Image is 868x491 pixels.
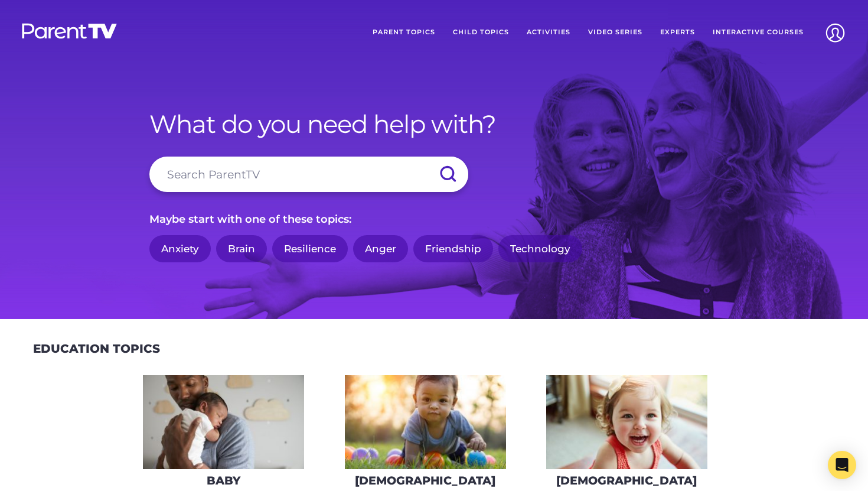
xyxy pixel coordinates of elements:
[355,474,495,487] h3: [DEMOGRAPHIC_DATA]
[149,157,468,192] input: Search ParentTV
[651,18,704,47] a: Experts
[444,18,518,47] a: Child Topics
[207,474,240,487] h3: Baby
[498,235,582,263] a: Technology
[518,18,579,47] a: Activities
[427,157,468,192] input: Submit
[33,342,160,356] h2: Education Topics
[149,235,211,263] a: Anxiety
[364,18,444,47] a: Parent Topics
[579,18,651,47] a: Video Series
[143,375,304,469] img: AdobeStock_144860523-275x160.jpeg
[820,18,850,48] img: Account
[216,235,267,263] a: Brain
[149,109,719,139] h1: What do you need help with?
[149,210,719,229] p: Maybe start with one of these topics:
[21,22,118,40] img: parenttv-logo-white.4c85aaf.svg
[828,451,856,479] div: Open Intercom Messenger
[546,375,707,469] img: iStock-678589610_super-275x160.jpg
[556,474,697,487] h3: [DEMOGRAPHIC_DATA]
[272,235,348,263] a: Resilience
[353,235,408,263] a: Anger
[413,235,493,263] a: Friendship
[704,18,812,47] a: Interactive Courses
[345,375,506,469] img: iStock-620709410-275x160.jpg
